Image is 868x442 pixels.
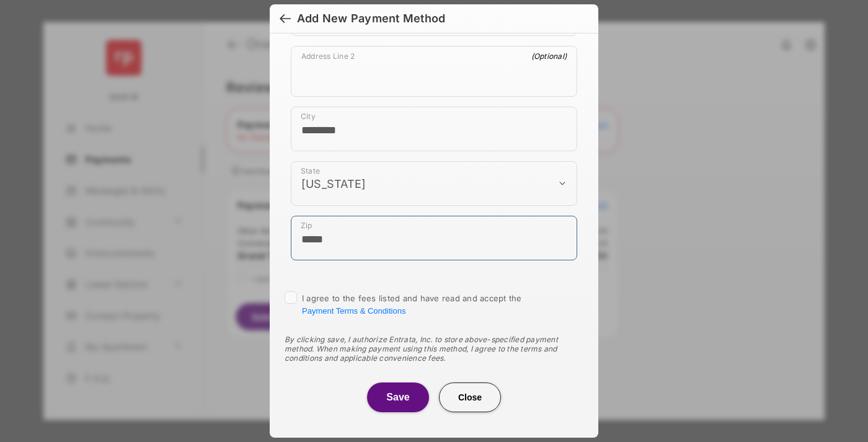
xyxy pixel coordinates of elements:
button: I agree to the fees listed and have read and accept the [302,306,405,316]
div: payment_method_screening[postal_addresses][addressLine2] [291,46,577,97]
button: Close [439,382,501,412]
div: Add New Payment Method [297,12,445,25]
span: I agree to the fees listed and have read and accept the [302,293,522,316]
div: By clicking save, I authorize Entrata, Inc. to store above-specified payment method. When making ... [285,335,583,363]
div: payment_method_screening[postal_addresses][administrativeArea] [291,161,577,206]
div: payment_method_screening[postal_addresses][postalCode] [291,216,577,260]
button: Save [367,382,429,412]
div: payment_method_screening[postal_addresses][locality] [291,107,577,151]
